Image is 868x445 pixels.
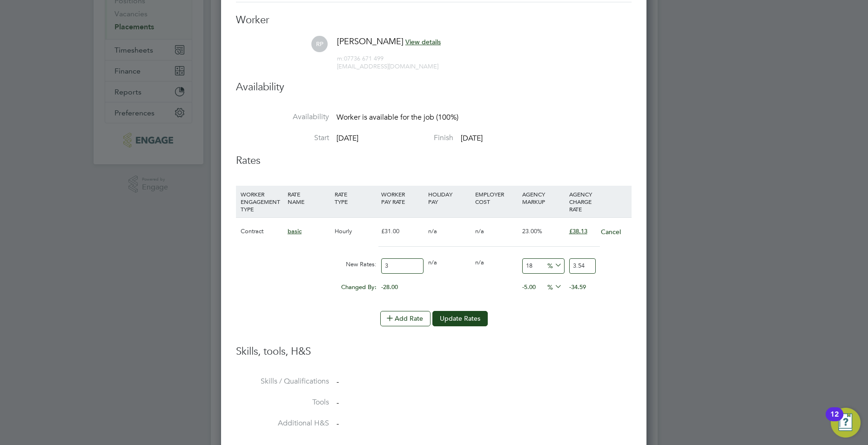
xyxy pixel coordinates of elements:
[337,54,384,62] span: 07736 671 499
[831,408,861,438] button: Open Resource Center, 12 new notifications
[569,227,587,235] span: £38.13
[332,256,379,273] div: New Rates:
[311,36,328,52] span: RP
[236,345,632,358] h3: Skills, tools, H&S
[238,218,285,245] div: Contract
[360,133,453,143] label: Finish
[520,186,567,210] div: AGENCY MARKUP
[238,278,379,296] div: Changed By:
[332,218,379,245] div: Hourly
[405,38,441,46] span: View details
[285,186,332,210] div: RATE NAME
[336,113,458,122] span: Worker is available for the job (100%)
[432,311,488,326] button: Update Rates
[475,227,484,235] span: n/a
[380,311,431,326] button: Add Rate
[236,418,329,428] label: Additional H&S
[426,186,473,210] div: HOLIDAY PAY
[336,398,339,407] span: -
[236,133,329,143] label: Start
[288,227,302,235] span: basic
[428,227,437,235] span: n/a
[236,154,632,168] h3: Rates
[473,186,520,210] div: EMPLOYER COST
[238,186,285,217] div: WORKER ENGAGEMENT TYPE
[522,283,536,291] span: -5.00
[830,414,839,426] div: 12
[236,398,329,407] label: Tools
[544,260,563,270] span: %
[522,227,542,235] span: 23.00%
[236,81,632,94] h3: Availability
[337,62,438,70] span: [EMAIL_ADDRESS][DOMAIN_NAME]
[381,283,398,291] span: -28.00
[332,186,379,210] div: RATE TYPE
[336,134,358,143] span: [DATE]
[428,258,437,266] span: n/a
[461,134,483,143] span: [DATE]
[336,377,339,386] span: -
[567,186,598,217] div: AGENCY CHARGE RATE
[379,186,426,210] div: WORKER PAY RATE
[236,112,329,122] label: Availability
[236,377,329,386] label: Skills / Qualifications
[337,54,344,62] span: m:
[336,419,339,428] span: -
[337,36,404,47] span: [PERSON_NAME]
[600,227,621,236] button: Cancel
[569,283,586,291] span: -34.59
[475,258,484,266] span: n/a
[379,218,426,245] div: £31.00
[236,13,632,27] h3: Worker
[544,281,563,291] span: %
